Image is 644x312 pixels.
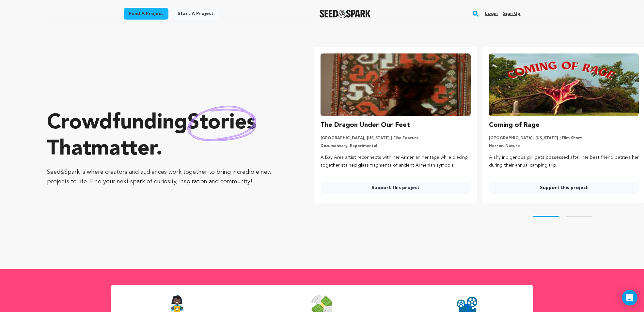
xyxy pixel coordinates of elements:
a: Login [485,8,498,19]
p: A shy indigenous girl gets possessed after her best friend betrays her during their annual campin... [489,154,639,170]
p: [GEOGRAPHIC_DATA], [US_STATE] | Film Short [489,136,639,141]
a: Support this project [321,182,470,194]
a: Fund a project [124,8,168,20]
p: Horror, Nature [489,143,639,149]
p: [GEOGRAPHIC_DATA], [US_STATE] | Film Feature [321,136,470,141]
a: Start a project [172,8,219,20]
span: matter [91,139,156,160]
p: Seed&Spark is where creators and audiences work together to bring incredible new projects to life... [47,168,288,186]
p: Crowdfunding that . [47,110,288,162]
img: The Dragon Under Our Feet image [321,53,470,116]
img: Coming of Rage image [489,53,639,116]
a: Support this project [489,182,639,194]
h3: The Dragon Under Our Feet [321,120,410,130]
p: A Bay Area artist reconnects with her Armenian heritage while piecing together stained glass frag... [321,154,470,170]
p: Documentary, Experimental [321,143,470,149]
div: Open Intercom Messenger [622,290,637,305]
img: Seed&Spark Logo Dark Mode [320,10,371,18]
img: hand sketched image [187,106,256,141]
a: Sign up [503,8,520,19]
a: Seed&Spark Homepage [320,10,371,18]
h3: Coming of Rage [489,120,540,130]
